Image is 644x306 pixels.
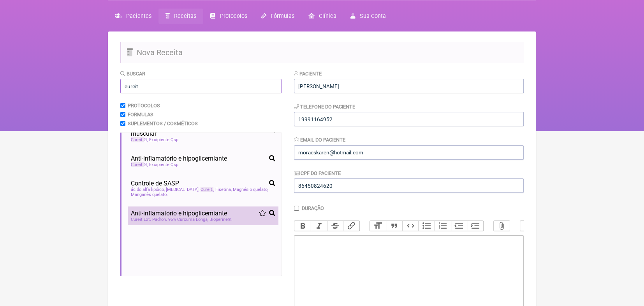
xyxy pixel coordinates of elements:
[520,221,537,231] button: Undo
[271,13,294,19] span: Fórmulas
[343,9,393,24] a: Sua Conta
[294,104,355,110] label: Telefone do Paciente
[386,221,402,231] button: Quote
[158,9,203,24] a: Receitas
[402,221,419,231] button: Code
[131,162,148,167] span: ®
[131,162,144,167] span: Cureit
[294,221,311,231] button: Bold
[120,79,282,93] input: exemplo: emagrecimento, ansiedade
[370,221,386,231] button: Heading
[131,192,168,197] span: Manganês quelato
[149,137,179,142] span: Excipiente Qsp
[311,221,327,231] button: Italic
[435,221,451,231] button: Numbers
[302,205,324,211] label: Duração
[494,221,510,231] button: Attach Files
[343,221,359,231] button: Link
[209,217,232,222] span: Bioperine®
[128,103,160,108] label: Protocolos
[128,112,153,117] label: Formulas
[327,221,343,231] button: Strikethrough
[166,187,199,192] span: [MEDICAL_DATA]
[174,13,196,19] span: Receitas
[294,137,345,143] label: Email do Paciente
[108,9,158,24] a: Pacientes
[131,180,179,187] span: Controle de SASP
[120,71,145,77] label: Buscar
[301,9,343,24] a: Clínica
[120,42,524,63] h2: Nova Receita
[131,187,165,192] span: ácido alfa lipóico
[294,170,341,176] label: CPF do Paciente
[131,210,227,217] span: Anti-inflamatório e hipoglicemiante
[128,121,198,126] label: Suplementos / Cosméticos
[131,137,144,142] span: Cureit
[149,162,179,167] span: Excipiente Qsp
[467,221,483,231] button: Increase Level
[203,9,254,24] a: Protocolos
[131,137,148,142] span: ®
[319,13,336,19] span: Clínica
[201,187,213,192] span: Cureit
[254,9,301,24] a: Fórmulas
[220,13,247,19] span: Protocolos
[233,187,268,192] span: Magnésio quelato
[131,155,227,162] span: Anti-inflamatório e hipoglicemiante
[126,13,151,19] span: Pacientes
[131,217,208,222] span: Ext. Padron. 95% Curcuma Longa
[360,13,386,19] span: Sua Conta
[418,221,435,231] button: Bullets
[215,187,232,192] span: Fisetina
[451,221,467,231] button: Decrease Level
[131,217,144,222] span: Cureit
[294,71,322,77] label: Paciente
